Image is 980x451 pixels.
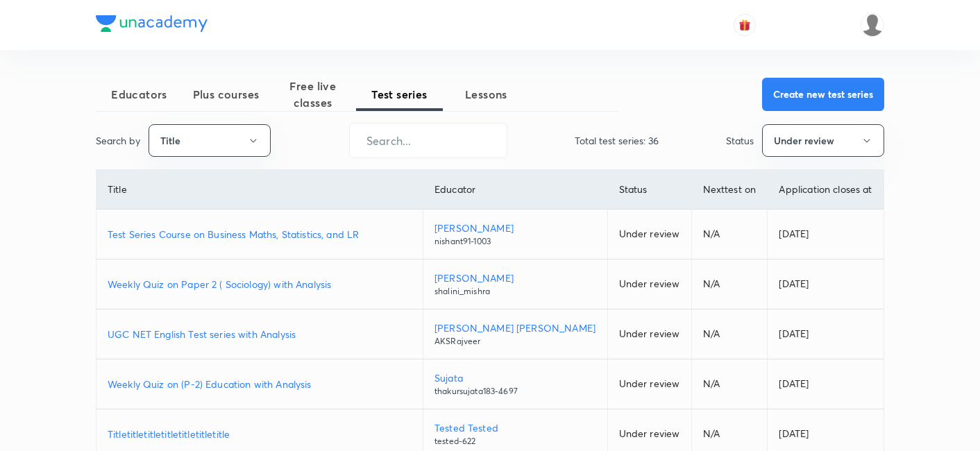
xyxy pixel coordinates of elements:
p: [PERSON_NAME] [434,221,596,235]
th: Application closes at [768,170,884,210]
img: avatar [738,19,751,31]
th: Status [607,170,691,210]
p: shalini_mishra [434,285,596,298]
td: N/A [691,259,768,309]
p: [PERSON_NAME] [PERSON_NAME] [434,321,596,335]
p: nishant91-1003 [434,235,596,248]
th: Educator [423,170,607,210]
button: Under review [762,124,884,157]
td: Under review [607,359,691,409]
span: Plus courses [183,86,269,103]
span: Educators [96,86,183,103]
button: Title [149,124,271,157]
span: Lessons [443,86,530,103]
p: Sujata [434,371,596,385]
button: Create new test series [762,78,884,111]
td: [DATE] [768,259,884,309]
td: N/A [691,309,768,359]
input: Search... [350,123,507,158]
a: Company Logo [96,15,208,35]
a: [PERSON_NAME] [PERSON_NAME]AKSRajveer [434,321,596,348]
a: [PERSON_NAME]nishant91-1003 [434,221,596,248]
p: Tested Tested [434,420,596,435]
p: [PERSON_NAME] [434,271,596,285]
td: [DATE] [768,359,884,409]
p: thakursujata183-4697 [434,385,596,398]
td: N/A [691,210,768,259]
a: Weekly Quiz on (P-2) Education with Analysis [108,377,412,391]
td: [DATE] [768,309,884,359]
a: UGC NET English Test series with Analysis [108,327,412,341]
td: Under review [607,259,691,309]
p: tested-622 [434,435,596,448]
p: Search by [96,133,140,148]
a: Tested Testedtested-622 [434,420,596,448]
span: Test series [356,86,443,103]
img: Drishti Chauhan [861,13,884,37]
a: Titletitletitletitletitletitletitle [108,427,412,441]
th: Next test on [691,170,768,210]
td: Under review [607,210,691,259]
span: Free live classes [269,78,356,111]
p: AKSRajveer [434,335,596,348]
img: Company Logo [96,15,208,32]
td: N/A [691,359,768,409]
a: [PERSON_NAME]shalini_mishra [434,271,596,298]
td: [DATE] [768,210,884,259]
p: Total test series: 36 [575,133,659,148]
p: Status [726,133,754,148]
button: avatar [734,14,756,36]
a: Test Series Course on Business Maths, Statistics, and LR [108,227,412,241]
a: Weekly Quiz on Paper 2 ( Sociology) with Analysis [108,277,412,291]
a: Sujatathakursujata183-4697 [434,371,596,398]
td: Under review [607,309,691,359]
th: Title [96,170,423,210]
